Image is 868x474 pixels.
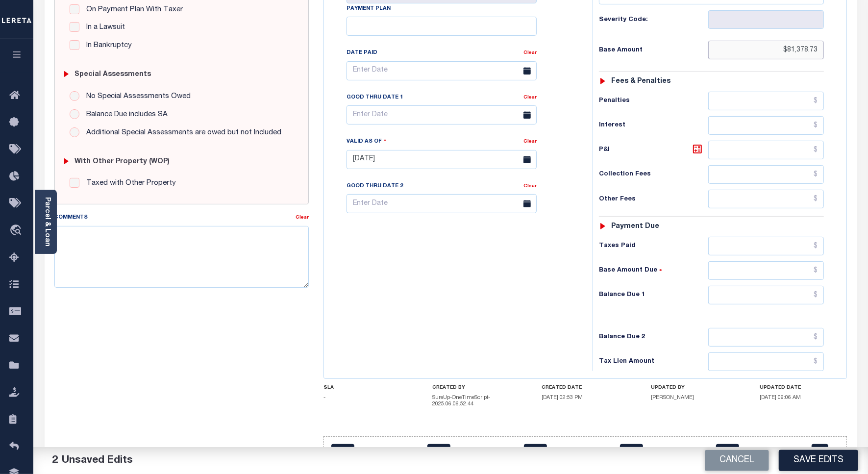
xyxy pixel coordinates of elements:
[708,286,824,304] input: $
[542,385,629,391] h4: CREATED DATE
[524,444,547,455] a: N/A
[81,127,281,139] label: Additional Special Assessments are owed but not Included
[708,92,824,110] input: $
[323,395,325,400] span: -
[599,358,708,366] h6: Tax Lien Amount
[599,242,708,250] h6: Taxes Paid
[323,385,411,391] h4: SLA
[599,267,708,274] h6: Base Amount Due
[347,61,537,80] input: Enter Date
[599,122,708,129] h6: Interest
[708,116,824,135] input: $
[542,395,629,401] h5: [DATE] 02:53 PM
[331,444,354,455] a: N/A
[716,444,739,455] a: N/A
[599,333,708,341] h6: Balance Due 2
[599,143,708,157] h6: P&I
[432,395,520,407] h5: SureUp-OneTimeScript-2025.06.06.52.44
[708,165,824,184] input: $
[708,328,824,347] input: $
[81,22,125,33] label: In a Lawsuit
[523,184,537,189] a: Clear
[779,450,858,471] button: Save Edits
[760,395,847,401] h5: [DATE] 09:06 AM
[347,5,391,13] label: Payment Plan
[347,150,537,169] input: Enter Date
[611,77,670,86] h6: Fees & Penalties
[74,158,170,166] h6: with Other Property (WOP)
[296,215,309,220] a: Clear
[81,178,176,189] label: Taxed with Other Property
[812,444,828,455] a: -
[432,385,520,391] h4: CREATED BY
[620,444,643,455] a: N/A
[347,94,403,102] label: Good Thru Date 1
[599,171,708,178] h6: Collection Fees
[81,4,183,16] label: On Payment Plan With Taxer
[347,49,377,57] label: Date Paid
[81,91,191,102] label: No Special Assessments Owed
[523,139,537,144] a: Clear
[427,444,450,455] a: N/A
[708,190,824,208] input: $
[760,385,847,391] h4: UPDATED DATE
[708,141,824,159] input: $
[599,97,708,105] h6: Penalties
[347,105,537,125] input: Enter Date
[708,261,824,280] input: $
[81,109,168,121] label: Balance Due includes SA
[347,182,403,191] label: Good Thru Date 2
[599,16,708,24] h6: Severity Code:
[651,395,738,401] h5: [PERSON_NAME]
[9,225,25,237] i: travel_explore
[347,194,537,213] input: Enter Date
[651,385,738,391] h4: UPDATED BY
[599,47,708,54] h6: Base Amount
[599,291,708,299] h6: Balance Due 1
[523,95,537,100] a: Clear
[705,450,769,471] button: Cancel
[74,71,151,79] h6: Special Assessments
[44,197,50,247] a: Parcel & Loan
[708,352,824,371] input: $
[81,40,132,51] label: In Bankruptcy
[599,196,708,203] h6: Other Fees
[347,137,387,146] label: Valid as Of
[523,50,537,55] a: Clear
[708,41,824,59] input: $
[54,214,88,222] label: Comments
[62,455,133,466] span: Unsaved Edits
[708,237,824,255] input: $
[52,455,58,466] span: 2
[611,223,659,231] h6: Payment due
